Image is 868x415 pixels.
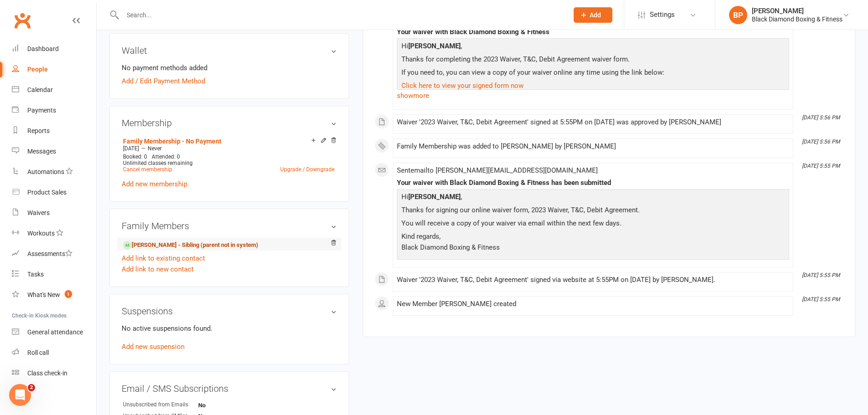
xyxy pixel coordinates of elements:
[198,402,251,409] strong: No
[27,86,53,93] div: Calendar
[27,189,67,196] div: Product Sales
[123,138,221,145] a: Family Membership - No Payment
[148,145,162,152] span: Never
[27,328,83,336] div: General attendance
[397,276,789,284] div: Waiver '2023 Waiver, T&C, Debit Agreement' signed via website at 5:55PM on [DATE] by [PERSON_NAME].
[397,118,789,126] div: Waiver '2023 Waiver, T&C, Debit Agreement' signed at 5:55PM on [DATE] was approved by [PERSON_NAME]
[27,349,49,356] div: Roll call
[399,205,787,218] p: Thanks for signing our online waiver form, 2023 Waiver, T&C, Debit Agreement.
[802,114,840,121] i: [DATE] 5:56 PM
[27,271,44,278] div: Tasks
[397,89,789,102] a: show more
[122,384,337,394] h3: Email / SMS Subscriptions
[397,143,789,150] div: Family Membership was added to [PERSON_NAME] by [PERSON_NAME]
[399,41,787,54] p: Hi ,
[12,223,96,244] a: Workouts
[27,45,59,52] div: Dashboard
[12,100,96,121] a: Payments
[399,191,787,205] p: Hi ,
[27,209,50,216] div: Waivers
[122,323,337,334] p: No active suspensions found.
[590,11,601,19] span: Add
[397,179,789,187] div: Your waiver with Black Diamond Boxing & Fitness has been submitted
[28,384,35,391] span: 2
[12,80,96,100] a: Calendar
[12,264,96,285] a: Tasks
[12,322,96,343] a: General attendance kiosk mode
[397,300,789,308] div: New Member [PERSON_NAME] created
[280,166,334,173] a: Upgrade / Downgrade
[397,166,598,174] span: Sent email to [PERSON_NAME][EMAIL_ADDRESS][DOMAIN_NAME]
[27,107,56,114] div: Payments
[122,118,337,128] h3: Membership
[65,290,72,298] span: 1
[12,141,96,162] a: Messages
[123,400,198,409] div: Unsubscribed from Emails
[12,244,96,264] a: Assessments
[408,193,461,201] strong: [PERSON_NAME]
[408,42,461,50] strong: [PERSON_NAME]
[650,5,675,25] span: Settings
[802,296,840,302] i: [DATE] 5:55 PM
[399,67,787,80] p: If you need to, you can view a copy of your waiver online any time using the link below:
[122,76,205,87] a: Add / Edit Payment Method
[574,7,612,23] button: Add
[802,272,840,278] i: [DATE] 5:55 PM
[802,163,840,169] i: [DATE] 5:55 PM
[123,241,258,250] a: [PERSON_NAME] - Sibling (parent not in system)
[123,145,139,152] span: [DATE]
[122,62,337,73] li: No payment methods added
[9,384,31,406] iframe: Intercom live chat
[27,168,64,175] div: Automations
[12,39,96,59] a: Dashboard
[12,182,96,203] a: Product Sales
[122,264,194,275] a: Add link to new contact
[122,46,337,56] h3: Wallet
[27,66,48,73] div: People
[120,9,562,21] input: Search...
[122,180,187,188] a: Add new membership
[27,230,55,237] div: Workouts
[12,285,96,305] a: What's New1
[27,127,50,134] div: Reports
[27,369,67,377] div: Class check-in
[397,28,789,36] div: Your waiver with Black Diamond Boxing & Fitness
[399,231,787,255] p: Kind regards, Black Diamond Boxing & Fitness
[729,6,747,24] div: BP
[122,306,337,316] h3: Suspensions
[122,343,185,351] a: Add new suspension
[12,162,96,182] a: Automations
[802,138,840,145] i: [DATE] 5:56 PM
[123,160,193,166] span: Unlimited classes remaining
[121,145,337,152] div: —
[27,250,72,257] div: Assessments
[123,166,172,173] a: Cancel membership
[12,343,96,363] a: Roll call
[122,253,205,264] a: Add link to existing contact
[11,9,34,32] a: Clubworx
[12,203,96,223] a: Waivers
[399,54,787,67] p: Thanks for completing the 2023 Waiver, T&C, Debit Agreement waiver form.
[27,148,56,155] div: Messages
[752,7,842,15] div: [PERSON_NAME]
[12,121,96,141] a: Reports
[12,59,96,80] a: People
[752,15,842,23] div: Black Diamond Boxing & Fitness
[27,291,60,298] div: What's New
[401,82,524,90] a: Click here to view your signed form now
[152,154,180,160] span: Attended: 0
[122,221,337,231] h3: Family Members
[399,218,787,231] p: You will receive a copy of your waiver via email within the next few days.
[123,154,147,160] span: Booked: 0
[12,363,96,384] a: Class kiosk mode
